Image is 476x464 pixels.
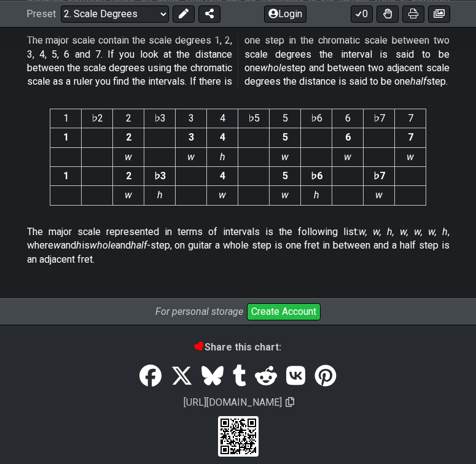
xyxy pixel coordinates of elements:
a: VK [282,359,310,393]
em: h [76,239,82,251]
em: w [281,189,289,201]
p: The major scale represented in terms of intervals is the following list: , where and is and -step... [27,225,450,266]
a: Bluesky [197,359,228,393]
em: h [220,151,225,163]
span: [URL][DOMAIN_NAME] [182,395,284,410]
em: w [375,189,383,201]
a: Share on Facebook [135,359,166,393]
button: 0 [351,5,373,22]
button: Login [264,5,306,22]
select: Preset [61,5,169,22]
em: whole [260,62,286,74]
b: Share this chart: [195,341,281,353]
th: ♭2 [82,109,113,128]
em: half [410,75,426,87]
strong: 1 [63,170,69,182]
em: w [407,151,414,163]
th: 6 [332,109,364,128]
em: half [131,239,147,251]
i: For personal storage [155,306,243,317]
button: Print [402,5,424,22]
button: Create image [428,5,450,22]
em: w [125,189,132,201]
th: ♭5 [238,109,270,128]
a: Reddit [251,359,281,393]
strong: ♭3 [154,170,166,182]
strong: 2 [126,131,131,143]
strong: ♭7 [373,170,385,182]
strong: 5 [283,131,288,143]
a: Pinterest [310,359,340,393]
p: The major scale contain the scale degrees 1, 2, 3, 4, 5, 6 and 7. If you look at the distance bet... [27,34,450,89]
em: w [281,151,289,163]
em: whole [90,239,115,251]
th: ♭3 [144,109,176,128]
th: 7 [395,109,426,128]
strong: 4 [220,131,225,143]
th: 4 [207,109,238,128]
span: Copy url to clipboard [286,396,294,408]
strong: 1 [63,131,69,143]
th: 2 [113,109,144,128]
th: ♭7 [364,109,395,128]
th: 3 [176,109,207,128]
strong: 7 [408,131,413,143]
strong: 2 [126,170,131,182]
th: 1 [50,109,82,128]
a: Tweet [166,359,197,393]
strong: 6 [345,131,351,143]
button: Create Account [247,303,321,320]
em: w [187,151,195,163]
div: Scan to view on your cellphone. [218,416,259,457]
em: w [219,189,226,201]
th: 5 [270,109,301,128]
th: ♭6 [301,109,332,128]
em: w [125,151,132,163]
strong: ♭6 [311,170,322,182]
strong: 5 [283,170,288,182]
button: Toggle Dexterity for all fretkits [377,5,399,22]
em: w, w, h, w, w, w, h [359,226,448,238]
em: h [157,189,163,201]
em: w [53,239,61,251]
em: w [344,151,351,163]
button: Edit Preset [173,5,195,22]
em: h [314,189,319,201]
strong: 3 [189,131,194,143]
button: Share Preset [198,5,220,22]
span: Preset [26,8,56,20]
strong: 4 [220,170,225,182]
a: Tumblr [228,359,251,393]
